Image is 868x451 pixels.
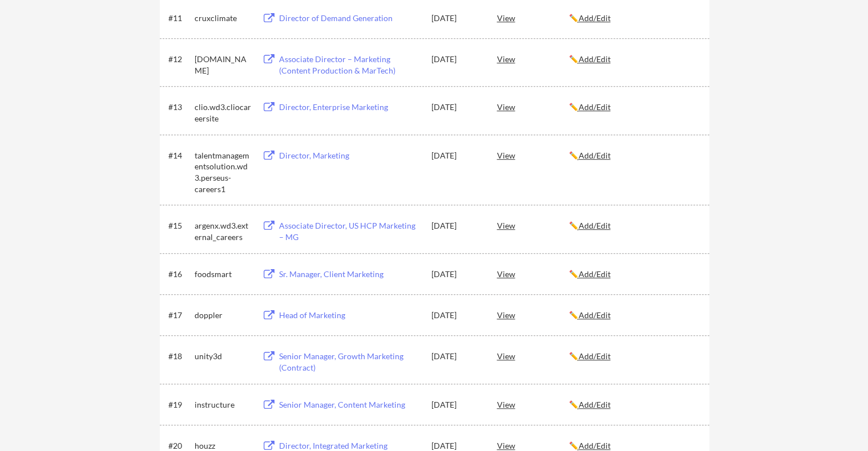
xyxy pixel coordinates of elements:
div: #18 [168,351,191,362]
div: argenx.wd3.external_careers [195,220,252,242]
div: #11 [168,13,191,24]
div: [DATE] [431,150,482,161]
div: View [497,346,569,366]
div: View [497,215,569,235]
div: View [497,263,569,284]
u: Add/Edit [579,269,611,279]
u: Add/Edit [579,400,611,409]
div: #17 [168,310,191,321]
div: [DATE] [431,13,482,24]
div: View [497,48,569,69]
u: Add/Edit [579,351,611,361]
div: ✏️ [569,269,699,280]
div: View [497,304,569,325]
div: Head of Marketing [279,310,421,321]
div: Director, Enterprise Marketing [279,101,421,113]
div: View [497,96,569,117]
div: View [497,7,569,28]
div: #13 [168,101,191,113]
u: Add/Edit [579,151,611,160]
div: ✏️ [569,150,699,161]
div: cruxclimate [195,13,252,24]
div: doppler [195,310,252,321]
div: unity3d [195,351,252,362]
div: Director, Marketing [279,150,421,161]
div: [DOMAIN_NAME] [195,54,252,76]
div: clio.wd3.cliocareersite [195,101,252,124]
div: #15 [168,220,191,231]
div: #16 [168,269,191,280]
u: Add/Edit [579,441,611,450]
div: ✏️ [569,220,699,231]
u: Add/Edit [579,102,611,112]
div: Associate Director, US HCP Marketing – MG [279,220,421,242]
div: ✏️ [569,351,699,362]
div: [DATE] [431,101,482,113]
div: ✏️ [569,101,699,113]
div: #12 [168,54,191,65]
div: Associate Director – Marketing (Content Production & MarTech) [279,54,421,76]
div: [DATE] [431,54,482,65]
u: Add/Edit [579,54,611,64]
div: View [497,394,569,415]
div: Senior Manager, Content Marketing [279,399,421,411]
div: instructure [195,399,252,411]
div: ✏️ [569,13,699,24]
div: [DATE] [431,310,482,321]
div: #14 [168,150,191,161]
u: Add/Edit [579,221,611,230]
div: foodsmart [195,269,252,280]
div: View [497,145,569,165]
u: Add/Edit [579,13,611,23]
div: [DATE] [431,269,482,280]
div: Senior Manager, Growth Marketing (Contract) [279,351,421,373]
div: ✏️ [569,310,699,321]
div: ✏️ [569,399,699,411]
div: Director of Demand Generation [279,13,421,24]
div: ✏️ [569,54,699,65]
div: [DATE] [431,220,482,231]
div: [DATE] [431,399,482,411]
div: #19 [168,399,191,411]
div: [DATE] [431,351,482,362]
u: Add/Edit [579,310,611,320]
div: Sr. Manager, Client Marketing [279,269,421,280]
div: talentmanagementsolution.wd3.perseus-careers1 [195,150,252,194]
